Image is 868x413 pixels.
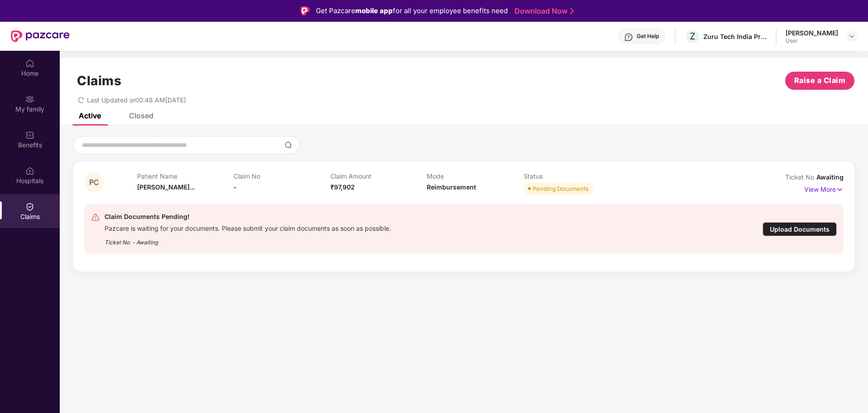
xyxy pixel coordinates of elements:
[79,111,101,120] div: Active
[330,183,355,191] span: ₹97,902
[763,222,837,236] div: Upload Documents
[25,202,34,211] img: svg+xml;base64,PHN2ZyBpZD0iQ2xhaW0iIHhtbG5zPSJodHRwOi8vd3d3LnczLm9yZy8yMDAwL3N2ZyIgd2lkdGg9IjIwIi...
[637,33,659,40] div: Get Help
[533,184,589,193] div: Pending Documents
[355,6,393,15] strong: mobile app
[78,96,84,104] span: redo
[234,183,237,191] span: -
[91,213,100,222] img: svg+xml;base64,PHN2ZyB4bWxucz0iaHR0cDovL3d3dy53My5vcmcvMjAwMC9zdmciIHdpZHRoPSIyNCIgaGVpZ2h0PSIyNC...
[786,29,838,37] div: [PERSON_NAME]
[77,73,121,88] h1: Claims
[25,59,34,68] img: svg+xml;base64,PHN2ZyBpZD0iSG9tZSIgeG1sbnM9Imh0dHA6Ly93d3cudzMub3JnLzIwMDAvc3ZnIiB3aWR0aD0iMjAiIG...
[285,141,292,149] img: svg+xml;base64,PHN2ZyBpZD0iU2VhcmNoLTMyeDMyIiB4bWxucz0iaHR0cDovL3d3dy53My5vcmcvMjAwMC9zdmciIHdpZH...
[515,6,571,16] a: Download Now
[427,183,476,191] span: Reimbursement
[25,131,34,140] img: svg+xml;base64,PHN2ZyBpZD0iQmVuZWZpdHMiIHhtbG5zPSJodHRwOi8vd3d3LnczLm9yZy8yMDAwL3N2ZyIgd2lkdGg9Ij...
[25,95,34,104] img: svg+xml;base64,PHN2ZyB3aWR0aD0iMjAiIGhlaWdodD0iMjAiIHZpZXdCb3g9IjAgMCAyMCAyMCIgZmlsbD0ibm9uZSIgeG...
[316,5,508,16] div: Get Pazcare for all your employee benefits need
[129,111,153,120] div: Closed
[786,37,838,44] div: User
[137,183,195,191] span: [PERSON_NAME]...
[234,172,330,180] p: Claim No
[105,211,391,222] div: Claim Documents Pending!
[785,72,854,90] button: Raise a Claim
[427,172,524,180] p: Mode
[524,172,620,180] p: Status
[89,179,99,186] span: PC
[330,172,427,180] p: Claim Amount
[785,173,816,181] span: Ticket No
[804,182,844,194] p: View More
[105,233,391,247] div: Ticket No. - Awaiting
[300,6,310,15] img: Logo
[703,32,767,41] div: Zuru Tech India Private Limited
[87,96,186,104] span: Last Updated on 10:48 AM[DATE]
[836,185,844,194] img: svg+xml;base64,PHN2ZyB4bWxucz0iaHR0cDovL3d3dy53My5vcmcvMjAwMC9zdmciIHdpZHRoPSIxNyIgaGVpZ2h0PSIxNy...
[137,172,234,180] p: Patient Name
[794,75,846,86] span: Raise a Claim
[570,6,574,16] img: Stroke
[105,222,391,233] div: Pazcare is waiting for your documents. Please submit your claim documents as soon as possible.
[816,173,844,181] span: Awaiting
[690,31,696,42] span: Z
[25,166,34,175] img: svg+xml;base64,PHN2ZyBpZD0iSG9zcGl0YWxzIiB4bWxucz0iaHR0cDovL3d3dy53My5vcmcvMjAwMC9zdmciIHdpZHRoPS...
[848,33,855,40] img: svg+xml;base64,PHN2ZyBpZD0iRHJvcGRvd24tMzJ4MzIiIHhtbG5zPSJodHRwOi8vd3d3LnczLm9yZy8yMDAwL3N2ZyIgd2...
[624,33,633,42] img: svg+xml;base64,PHN2ZyBpZD0iSGVscC0zMngzMiIgeG1sbnM9Imh0dHA6Ly93d3cudzMub3JnLzIwMDAvc3ZnIiB3aWR0aD...
[11,30,70,42] img: New Pazcare Logo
